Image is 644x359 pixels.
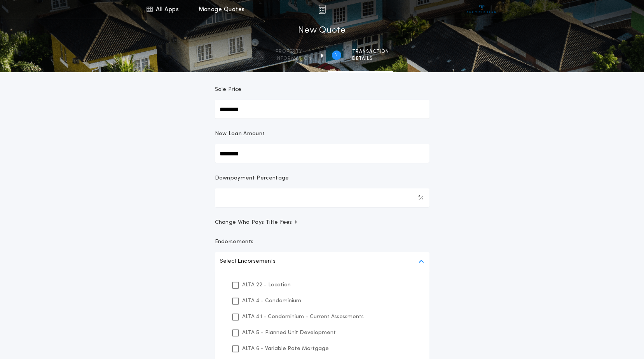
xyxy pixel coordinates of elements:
p: Sale Price [215,86,242,94]
p: ALTA 4 - Condominium [242,297,301,305]
span: Property [276,49,312,55]
p: New Loan Amount [215,130,265,138]
span: Transaction [352,49,389,55]
span: information [276,56,312,62]
p: Select Endorsements [220,257,276,266]
input: New Loan Amount [215,144,429,163]
h1: New Quote [298,24,346,37]
input: Sale Price [215,100,429,119]
img: vs-icon [467,5,496,13]
p: ALTA 5 - Planned Unit Development [242,329,336,337]
p: ALTA 22 - Location [242,281,291,289]
input: Downpayment Percentage [215,188,429,207]
p: Endorsements [215,238,429,246]
button: Select Endorsements [215,252,429,271]
p: ALTA 6 - Variable Rate Mortgage [242,345,329,353]
p: ALTA 4.1 - Condominium - Current Assessments [242,313,364,321]
button: Change Who Pays Title Fees [215,219,429,227]
span: details [352,56,389,62]
h2: 2 [335,52,338,58]
span: Change Who Pays Title Fees [215,219,298,227]
p: Downpayment Percentage [215,174,289,182]
img: img [318,5,326,14]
